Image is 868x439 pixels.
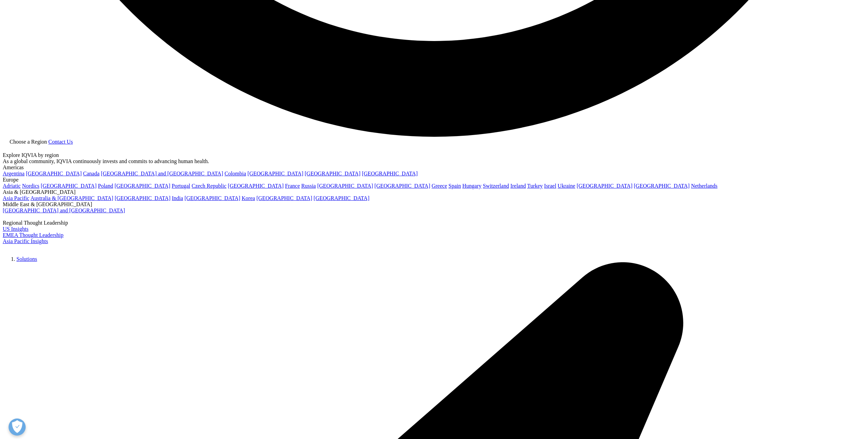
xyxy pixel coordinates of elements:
[301,183,316,189] a: Russia
[224,171,246,176] a: Colombia
[691,183,717,189] a: Netherlands
[576,183,632,189] a: [GEOGRAPHIC_DATA]
[449,183,461,189] a: Spain
[98,183,113,189] a: Poland
[184,195,240,201] a: [GEOGRAPHIC_DATA]
[101,171,223,176] a: [GEOGRAPHIC_DATA] and [GEOGRAPHIC_DATA]
[256,195,312,201] a: [GEOGRAPHIC_DATA]
[462,183,481,189] a: Hungary
[16,256,37,262] a: Solutions
[247,171,303,176] a: [GEOGRAPHIC_DATA]
[3,171,25,176] a: Argentina
[3,158,865,164] div: As a global community, IQVIA continuously invests and commits to advancing human health.
[41,183,96,189] a: [GEOGRAPHIC_DATA]
[3,232,63,238] a: EMEA Thought Leadership
[3,164,865,171] div: Americas
[3,195,29,201] a: Asia Pacific
[115,195,170,201] a: [GEOGRAPHIC_DATA]
[3,177,865,183] div: Europe
[285,183,300,189] a: France
[26,171,82,176] a: [GEOGRAPHIC_DATA]
[527,183,543,189] a: Turkey
[10,139,47,145] span: Choose a Region
[544,183,556,189] a: Israel
[3,208,125,213] a: [GEOGRAPHIC_DATA] and [GEOGRAPHIC_DATA]
[228,183,284,189] a: [GEOGRAPHIC_DATA]
[362,171,418,176] a: [GEOGRAPHIC_DATA]
[431,183,447,189] a: Greece
[634,183,690,189] a: [GEOGRAPHIC_DATA]
[317,183,373,189] a: [GEOGRAPHIC_DATA]
[172,195,183,201] a: India
[192,183,226,189] a: Czech Republic
[9,418,26,436] button: Open Preferences
[3,226,28,232] a: US Insights
[3,220,865,226] div: Regional Thought Leadership
[115,183,170,189] a: [GEOGRAPHIC_DATA]
[305,171,361,176] a: [GEOGRAPHIC_DATA]
[3,238,48,244] a: Asia Pacific Insights
[22,183,39,189] a: Nordics
[3,189,865,195] div: Asia & [GEOGRAPHIC_DATA]
[558,183,575,189] a: Ukraine
[483,183,509,189] a: Switzerland
[510,183,526,189] a: Ireland
[314,195,370,201] a: [GEOGRAPHIC_DATA]
[48,139,73,145] a: Contact Us
[3,201,865,208] div: Middle East & [GEOGRAPHIC_DATA]
[242,195,255,201] a: Korea
[374,183,430,189] a: [GEOGRAPHIC_DATA]
[83,171,100,176] a: Canada
[3,183,21,189] a: Adriatic
[3,152,865,158] div: Explore IQVIA by region
[30,195,113,201] a: Australia & [GEOGRAPHIC_DATA]
[172,183,190,189] a: Portugal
